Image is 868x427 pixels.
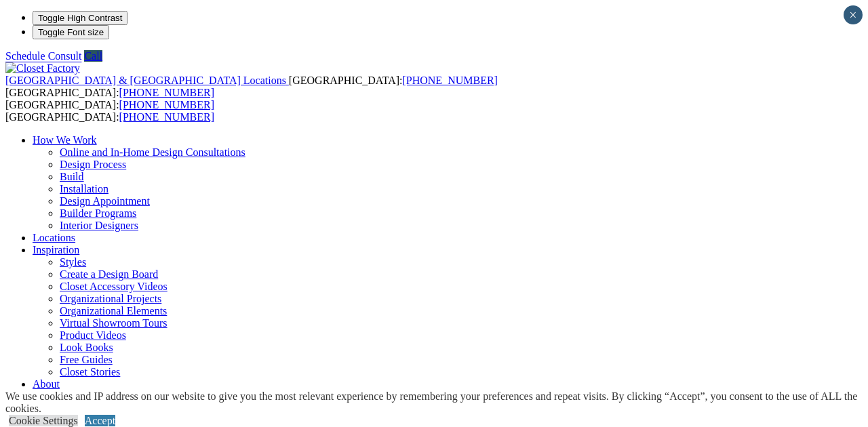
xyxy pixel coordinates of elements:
[60,146,245,158] a: Online and In-Home Design Consultations
[60,256,86,268] a: Styles
[60,183,108,195] a: Installation
[5,50,81,62] a: Schedule Consult
[60,220,138,231] a: Interior Designers
[60,281,167,292] a: Closet Accessory Videos
[60,293,161,304] a: Organizational Projects
[5,75,498,98] span: [GEOGRAPHIC_DATA]: [GEOGRAPHIC_DATA]:
[5,75,286,86] span: [GEOGRAPHIC_DATA] & [GEOGRAPHIC_DATA] Locations
[60,195,150,207] a: Design Appointment
[60,207,136,219] a: Builder Programs
[60,354,113,365] a: Free Guides
[84,50,102,62] a: Call
[60,159,126,170] a: Design Process
[844,5,863,24] button: Close
[5,390,868,415] div: We use cookies and IP address on our website to give you the most relevant experience by remember...
[60,366,120,378] a: Closet Stories
[119,87,214,98] a: [PHONE_NUMBER]
[85,415,115,426] a: Accept
[60,305,167,317] a: Organizational Elements
[33,378,60,390] a: About
[33,244,79,256] a: Inspiration
[60,342,113,353] a: Look Books
[5,99,214,123] span: [GEOGRAPHIC_DATA]: [GEOGRAPHIC_DATA]:
[60,268,158,280] a: Create a Design Board
[38,27,104,37] span: Toggle Font size
[33,25,109,39] button: Toggle Font size
[60,329,126,341] a: Product Videos
[9,415,78,426] a: Cookie Settings
[60,317,167,329] a: Virtual Showroom Tours
[402,75,497,86] a: [PHONE_NUMBER]
[119,111,214,123] a: [PHONE_NUMBER]
[38,13,122,23] span: Toggle High Contrast
[119,99,214,110] a: [PHONE_NUMBER]
[5,62,80,75] img: Closet Factory
[33,232,75,243] a: Locations
[33,134,97,146] a: How We Work
[5,75,289,86] a: [GEOGRAPHIC_DATA] & [GEOGRAPHIC_DATA] Locations
[60,171,84,182] a: Build
[33,11,127,25] button: Toggle High Contrast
